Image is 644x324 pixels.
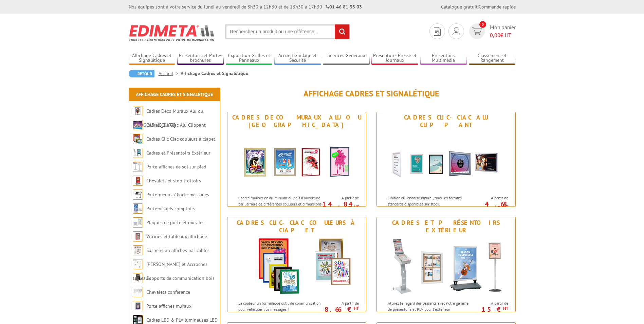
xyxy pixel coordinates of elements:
[467,23,516,39] a: devis rapide 0 Mon panier 0,00€ HT
[324,301,359,306] span: A partir de
[469,53,516,64] a: Classement et Rangement
[490,31,516,39] span: € HT
[354,204,359,210] sup: HT
[376,217,516,312] a: Cadres et Présentoirs Extérieur Cadres et Présentoirs Extérieur Attirez le regard des passants av...
[388,195,472,206] p: Finition alu anodisé naturel, tous les formats standards disponibles sur stock.
[227,112,366,207] a: Cadres Deco Muraux Alu ou [GEOGRAPHIC_DATA] Cadres Deco Muraux Alu ou Bois Cadres muraux en alumi...
[146,122,206,128] a: Cadres Clic-Clac Alu Clippant
[146,178,201,184] a: Chevalets et stop trottoirs
[146,164,206,170] a: Porte-affiches de sol sur pied
[146,317,218,323] a: Cadres LED & PLV lumineuses LED
[321,307,359,311] p: 8.66 €
[379,114,514,129] div: Cadres Clic-Clac Alu Clippant
[146,303,191,309] a: Porte-affiches muraux
[503,305,508,311] sup: HT
[133,190,143,200] img: Porte-menus / Porte-messages
[383,130,509,192] img: Cadres Clic-Clac Alu Clippant
[388,300,472,312] p: Attirez le regard des passants avec notre gamme de présentoirs et PLV pour l'extérieur
[146,233,207,239] a: Vitrines et tableaux affichage
[133,148,143,158] img: Cadres et Présentoirs Extérieur
[238,195,323,218] p: Cadres muraux en aluminium ou bois à ouverture par l'arrière de différentes couleurs et dimension...
[453,27,460,35] img: devis rapide
[490,23,516,39] span: Mon panier
[227,89,516,98] h1: Affichage Cadres et Signalétique
[133,259,143,269] img: Cimaises et Accroches tableaux
[441,4,478,10] a: Catalogue gratuit
[146,205,195,212] a: Porte-visuels comptoirs
[181,70,248,77] li: Affichage Cadres et Signalétique
[490,32,500,38] span: 0,00
[133,287,143,297] img: Chevalets conférence
[146,219,204,226] a: Plaques de porte et murales
[229,114,364,129] div: Cadres Deco Muraux Alu ou [GEOGRAPHIC_DATA]
[479,21,486,28] span: 0
[146,275,215,281] a: Supports de communication bois
[159,70,181,76] a: Accueil
[227,217,366,312] a: Cadres Clic-Clac couleurs à clapet Cadres Clic-Clac couleurs à clapet La couleur un formidable ou...
[503,204,508,210] sup: HT
[326,4,362,10] strong: 01 46 81 33 03
[441,3,516,10] div: |
[177,53,224,64] a: Présentoirs et Porte-brochures
[238,300,323,312] p: La couleur un formidable outil de communication pour véhiculer vos messages !
[146,150,210,156] a: Cadres et Présentoirs Extérieur
[234,130,360,192] img: Cadres Deco Muraux Alu ou Bois
[371,53,418,64] a: Présentoirs Presse et Journaux
[379,219,514,234] div: Cadres et Présentoirs Extérieur
[335,24,349,39] input: rechercher
[133,106,143,116] img: Cadres Deco Muraux Alu ou Bois
[376,112,516,207] a: Cadres Clic-Clac Alu Clippant Cadres Clic-Clac Alu Clippant Finition alu anodisé naturel, tous le...
[470,307,508,311] p: 15 €
[354,305,359,311] sup: HT
[133,108,203,128] a: Cadres Deco Muraux Alu ou [GEOGRAPHIC_DATA]
[474,195,508,201] span: A partir de
[133,301,143,311] img: Porte-affiches muraux
[146,247,209,253] a: Suspension affiches par câbles
[129,20,215,46] img: Edimeta
[136,91,213,97] a: Affichage Cadres et Signalétique
[434,27,441,36] img: devis rapide
[133,162,143,172] img: Porte-affiches de sol sur pied
[324,195,359,201] span: A partir de
[146,136,215,142] a: Cadres Clic-Clac couleurs à clapet
[133,134,143,144] img: Cadres Clic-Clac couleurs à clapet
[323,53,370,64] a: Services Généraux
[146,289,190,295] a: Chevalets conférence
[133,203,143,214] img: Porte-visuels comptoirs
[226,53,273,64] a: Exposition Grilles et Panneaux
[133,261,207,281] a: [PERSON_NAME] et Accroches tableaux
[274,53,321,64] a: Accueil Guidage et Sécurité
[133,176,143,186] img: Chevalets et stop trottoirs
[479,4,516,10] a: Commande rapide
[234,236,360,297] img: Cadres Clic-Clac couleurs à clapet
[225,24,350,39] input: Rechercher un produit ou une référence...
[133,231,143,241] img: Vitrines et tableaux affichage
[470,202,508,210] p: 4.68 €
[129,70,154,77] a: Retour
[321,202,359,210] p: 14.84 €
[420,53,467,64] a: Présentoirs Multimédia
[229,219,364,234] div: Cadres Clic-Clac couleurs à clapet
[133,217,143,228] img: Plaques de porte et murales
[146,192,209,198] a: Porte-menus / Porte-messages
[474,301,508,306] span: A partir de
[133,245,143,255] img: Suspension affiches par câbles
[383,236,509,297] img: Cadres et Présentoirs Extérieur
[472,28,482,35] img: devis rapide
[129,53,176,64] a: Affichage Cadres et Signalétique
[129,3,362,10] div: Nos équipes sont à votre service du lundi au vendredi de 8h30 à 12h30 et de 13h30 à 17h30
